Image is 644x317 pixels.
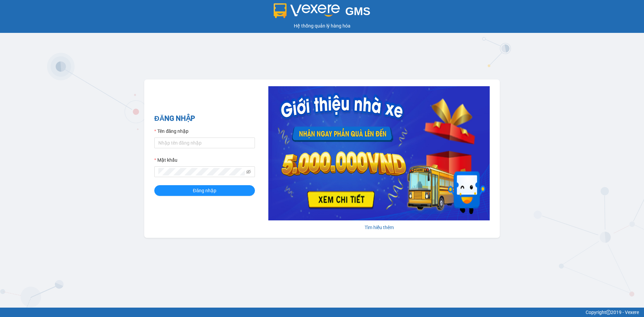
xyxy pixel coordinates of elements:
button: Đăng nhập [154,185,255,196]
span: Đăng nhập [193,187,216,194]
label: Mật khẩu [154,156,177,164]
span: GMS [345,5,370,17]
h2: ĐĂNG NHẬP [154,113,255,124]
input: Tên đăng nhập [154,138,255,148]
span: eye-invisible [246,169,251,174]
input: Mật khẩu [158,168,245,175]
div: Copyright 2019 - Vexere [5,309,639,316]
div: Tìm hiểu thêm [268,224,490,231]
div: Hệ thống quản lý hàng hóa [2,22,642,30]
a: GMS [274,10,371,15]
span: copyright [606,310,611,315]
img: banner-0 [268,86,490,220]
label: Tên đăng nhập [154,127,189,135]
img: logo 2 [274,3,340,18]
